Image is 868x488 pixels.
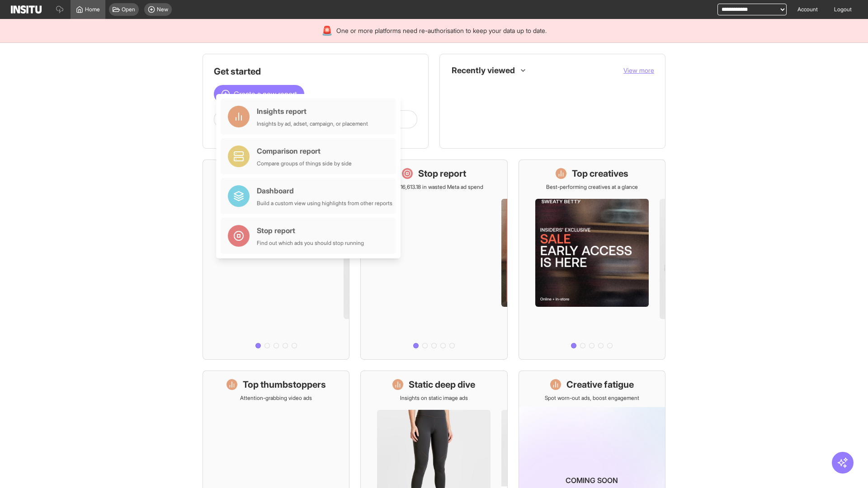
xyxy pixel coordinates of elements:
[572,167,628,180] h1: Top creatives
[360,160,507,360] a: Stop reportSave £16,613.18 in wasted Meta ad spend
[336,26,547,35] span: One or more platforms need re-authorisation to keep your data up to date.
[214,65,417,78] h1: Get started
[519,160,665,360] a: Top creativesBest-performing creatives at a glance
[257,225,364,236] div: Stop report
[11,5,42,14] img: Logo
[257,120,368,127] div: Insights by ad, adset, campaign, or placement
[157,6,168,13] span: New
[400,394,468,402] p: Insights on static image ads
[418,167,466,180] h1: Stop report
[257,145,352,156] div: Comparison report
[257,200,392,207] div: Build a custom view using highlights from other reports
[257,185,392,196] div: Dashboard
[234,89,297,99] span: Create a new report
[384,183,483,191] p: Save £16,613.18 in wasted Meta ad spend
[546,183,638,191] p: Best-performing creatives at a glance
[257,160,352,167] div: Compare groups of things side by side
[623,66,654,74] span: View more
[203,160,349,360] a: What's live nowSee all active ads instantly
[122,6,135,13] span: Open
[623,66,654,75] button: View more
[214,85,304,103] button: Create a new report
[243,378,326,391] h1: Top thumbstoppers
[257,239,364,247] div: Find out which ads you should stop running
[85,6,100,13] span: Home
[409,378,475,391] h1: Static deep dive
[240,394,312,402] p: Attention-grabbing video ads
[257,106,368,117] div: Insights report
[321,24,333,37] div: 🚨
